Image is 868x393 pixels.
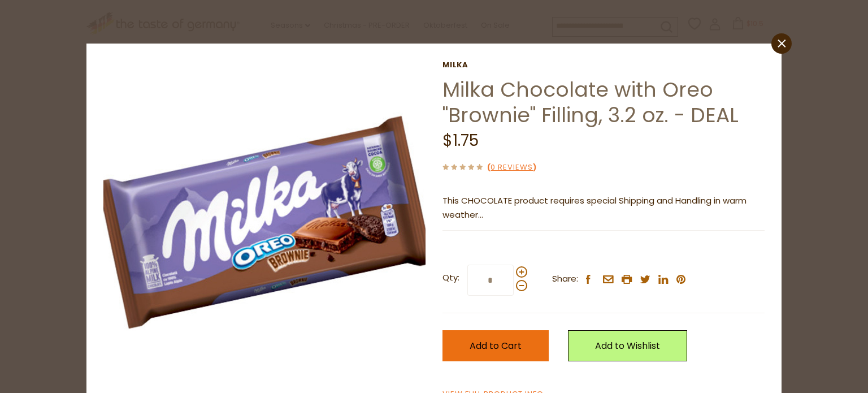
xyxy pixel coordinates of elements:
strong: Qty: [442,271,459,285]
span: Add to Cart [470,339,522,352]
button: Add to Cart [442,330,549,361]
span: ( ) [487,162,536,172]
a: Milka Chocolate with Oreo "Brownie" Filling, 3.2 oz. - DEAL [442,75,739,129]
input: Qty: [467,265,514,296]
a: 0 Reviews [491,162,533,174]
a: Add to Wishlist [568,330,687,361]
span: Share: [552,272,578,286]
span: $1.75 [442,129,479,152]
img: Milka Chocolate with Oreo "Brownie" Filling, 3.2 oz. - DEAL [103,61,426,383]
p: This CHOCOLATE product requires special Shipping and Handling in warm weather [442,194,765,222]
a: Milka [442,61,765,70]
